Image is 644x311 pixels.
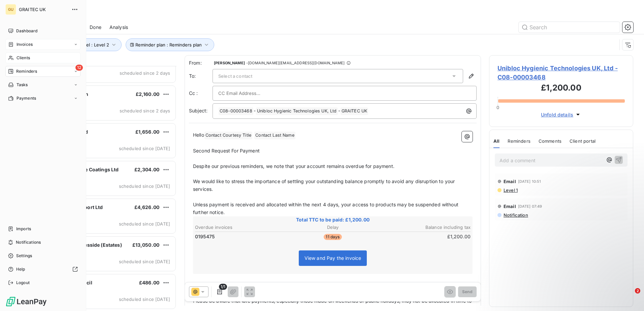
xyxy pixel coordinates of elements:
span: - [254,108,256,113]
span: 11 days [324,234,342,240]
span: - [DOMAIN_NAME][EMAIL_ADDRESS][DOMAIN_NAME] [246,61,345,65]
iframe: Intercom live chat [621,288,637,304]
span: Email [504,204,516,209]
input: CC Email Address... [218,88,291,98]
span: Level 1 [503,187,518,193]
span: 1/1 [219,284,227,290]
span: Subject: [189,108,207,113]
th: Balance including tax [379,224,471,231]
span: C08-00003468 [219,107,253,115]
span: - [338,108,340,113]
button: Reminder plan : Reminders plan [126,38,214,51]
span: Contact Last Name [254,132,295,139]
button: Unfold details [539,111,583,118]
span: scheduled since [DATE] [119,297,170,302]
span: GRAITEC UK [19,7,67,12]
span: Unibloc Hygienic Technologies UK, Ltd [256,107,338,115]
span: scheduled since [DATE] [119,221,170,227]
span: Clients [17,55,30,61]
span: Help [16,266,25,272]
img: Logo LeanPay [5,296,47,307]
span: £2,160.00 [136,91,159,97]
span: 12 [75,65,83,71]
span: Imports [16,226,31,232]
span: Second Request For Payment [193,148,260,153]
td: £1,200.00 [379,233,471,240]
span: Invoices [17,41,33,47]
th: Overdue invoices [195,224,286,231]
a: Help [5,264,80,275]
span: Dashboard [16,28,37,34]
span: Client portal [570,138,595,144]
span: scheduled since [DATE] [119,259,170,264]
label: To: [189,73,213,79]
span: [DATE] 07:49 [518,204,542,208]
span: Total TTC to be paid: £1,200.00 [194,216,472,223]
span: We would like to stress the importance of settling your outstanding balance promptly to avoid any... [193,178,456,192]
span: All [493,138,500,144]
div: GU [5,4,16,15]
span: Contact Courtesy Title [204,132,252,139]
span: [DATE] 10:51 [518,179,541,183]
span: Hello [193,132,204,138]
span: Unfold details [541,111,573,118]
span: Unibloc Hygienic Technologies UK, Ltd - C08-00003468 [497,64,625,82]
span: scheduled since [DATE] [119,183,170,189]
span: GRAITEC UK [341,107,368,115]
span: Notification [503,212,528,218]
span: Despite our previous reminders, we note that your account remains overdue for payment. [193,163,394,169]
span: Select a contact [218,73,252,79]
span: £486.00 [139,280,159,285]
span: £2,304.00 [134,167,159,172]
label: Cc : [189,90,213,97]
span: Logout [16,280,30,286]
span: Reminders [16,68,37,74]
span: £1,656.00 [135,129,159,135]
span: 2 [635,288,640,293]
span: From: [189,60,213,66]
span: Analysis [109,24,128,31]
span: Reminder plan : Reminders plan [135,42,202,47]
span: scheduled since 2 days [120,70,170,76]
span: scheduled since 2 days [120,108,170,113]
span: Payments [17,95,36,101]
span: 0 [496,105,499,110]
span: View and Pay the invoice [304,255,361,261]
span: Comments [539,138,561,144]
th: Delay [287,224,379,231]
span: £13,050.00 [132,242,160,248]
span: Unless payment is received and allocated within the next 4 days, your access to products may be s... [193,202,460,215]
span: scheduled since [DATE] [119,146,170,151]
span: Done [90,24,101,31]
div: grid [32,66,176,311]
span: Notifications [16,239,41,245]
span: Reminders [508,138,530,144]
h3: £1,200.00 [497,82,625,95]
iframe: Intercom notifications message [509,246,644,293]
span: [PERSON_NAME] [214,61,245,65]
input: Search [519,22,620,33]
span: £4,626.00 [134,204,159,210]
span: 0195475 [195,233,215,240]
span: Tasks [17,82,28,88]
button: Send [458,286,477,297]
span: Settings [16,253,32,259]
span: Email [504,179,516,184]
